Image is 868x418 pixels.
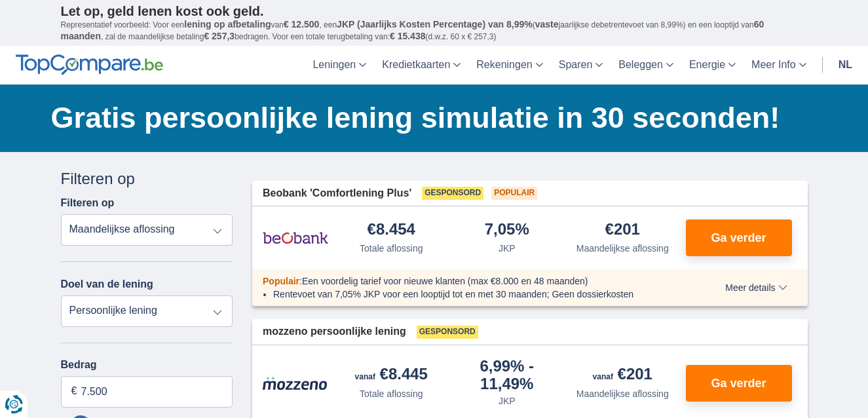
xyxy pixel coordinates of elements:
[61,19,764,41] span: 60 maanden
[263,324,406,339] span: mozzeno persoonlijke lening
[61,3,808,19] p: Let op, geld lenen kost ook geld.
[61,359,233,371] label: Bedrag
[61,19,808,43] p: Representatief voorbeeld: Voor een van , een ( jaarlijkse debetrentevoet van 8,99%) en een loopti...
[499,242,516,255] div: JKP
[355,366,428,385] div: €8.445
[252,275,688,288] div: :
[184,19,271,29] span: lening op afbetaling
[204,31,235,41] span: € 257,3
[51,98,808,138] h1: Gratis persoonlijke lening simulatie in 30 seconden!
[263,376,328,390] img: product.pl.alt Mozzeno
[535,19,559,29] span: vaste
[61,197,115,209] label: Filteren op
[273,288,677,301] li: Rentevoet van 7,05% JKP voor een looptijd tot en met 30 maanden; Geen dossierkosten
[499,394,516,408] div: JKP
[681,46,744,85] a: Energie
[744,46,814,85] a: Meer Info
[491,187,537,200] span: Populair
[61,168,233,190] div: Filteren op
[725,283,787,292] span: Meer details
[611,46,681,85] a: Beleggen
[263,186,411,201] span: Beobank 'Comfortlening Plus'
[831,46,860,85] a: nl
[305,46,374,85] a: Leningen
[711,232,766,244] span: Ga verder
[360,387,423,400] div: Totale aflossing
[422,187,483,200] span: Gesponsord
[711,377,766,389] span: Ga verder
[71,384,77,399] span: €
[337,19,533,29] span: JKP (Jaarlijks Kosten Percentage) van 8,99%
[686,365,792,402] button: Ga verder
[368,221,415,239] div: €8.454
[263,276,299,286] span: Populair
[263,221,328,254] img: product.pl.alt Beobank
[455,358,560,392] div: 6,99%
[284,19,320,29] span: € 12.500
[576,387,669,400] div: Maandelijkse aflossing
[61,278,153,290] label: Doel van de lening
[605,221,640,239] div: €201
[593,366,652,385] div: €201
[16,54,163,75] img: TopCompare
[302,276,588,286] span: Een voordelig tarief voor nieuwe klanten (max €8.000 en 48 maanden)
[360,242,423,255] div: Totale aflossing
[468,46,550,85] a: Rekeningen
[576,242,669,255] div: Maandelijkse aflossing
[686,219,792,256] button: Ga verder
[551,46,611,85] a: Sparen
[417,326,478,339] span: Gesponsord
[715,282,797,293] button: Meer details
[390,31,426,41] span: € 15.438
[485,221,529,239] div: 7,05%
[374,46,468,85] a: Kredietkaarten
